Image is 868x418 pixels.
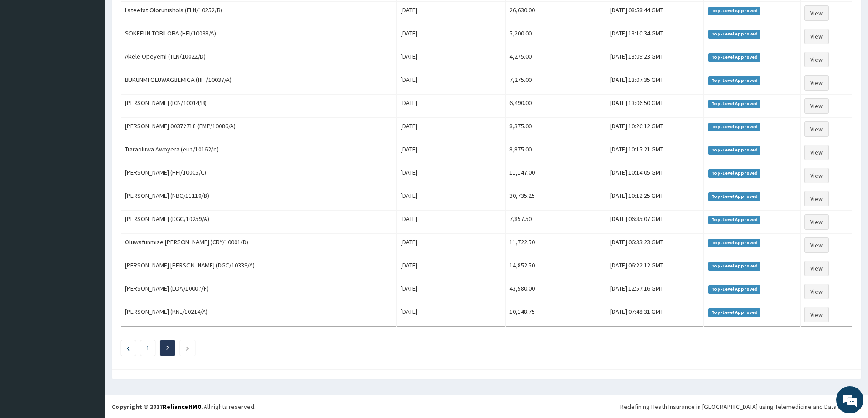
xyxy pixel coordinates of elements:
td: [DATE] [396,303,505,327]
div: Minimize live chat window [149,5,171,26]
td: 11,722.50 [505,234,606,257]
a: View [804,284,829,299]
span: Top-Level Approved [708,308,760,317]
td: [DATE] [396,48,505,71]
td: [DATE] [396,25,505,48]
a: View [804,145,829,160]
td: 7,857.50 [505,211,606,234]
td: [DATE] 13:06:50 GMT [606,95,703,118]
a: View [804,168,829,183]
td: Tiaraoluwa Awoyera (euh/10162/d) [121,141,397,164]
td: Oluwafunmise [PERSON_NAME] (CRY/10001/D) [121,234,397,257]
a: Next page [185,344,190,352]
a: Previous page [127,344,130,352]
td: [DATE] [396,187,505,211]
td: 4,275.00 [505,48,606,71]
td: 6,490.00 [505,95,606,118]
textarea: Type your message and hit 'Enter' [5,248,174,280]
td: [DATE] 07:48:31 GMT [606,303,703,327]
td: [DATE] 06:22:12 GMT [606,257,703,280]
td: [DATE] [396,118,505,141]
a: View [804,5,829,21]
td: [DATE] 13:07:35 GMT [606,71,703,95]
td: [PERSON_NAME] (ICN/10014/B) [121,95,397,118]
a: View [804,307,829,322]
td: [PERSON_NAME] 00372718 (FMP/10086/A) [121,118,397,141]
td: [DATE] 10:12:25 GMT [606,187,703,211]
a: Page 1 [146,344,149,352]
a: View [804,98,829,114]
a: View [804,121,829,137]
td: SOKEFUN TOBILOBA (HFI/10038/A) [121,25,397,48]
a: Page 2 is your current page [166,344,169,352]
td: [PERSON_NAME] (HFI/10005/C) [121,164,397,187]
td: [PERSON_NAME] [PERSON_NAME] (DGC/10339/A) [121,257,397,280]
td: [DATE] 06:33:23 GMT [606,234,703,257]
span: Top-Level Approved [708,7,760,15]
span: Top-Level Approved [708,53,760,61]
td: [PERSON_NAME] (LOA/10007/F) [121,280,397,303]
td: [PERSON_NAME] (NBC/11110/B) [121,187,397,211]
td: [DATE] [396,71,505,95]
a: View [804,52,829,67]
a: View [804,191,829,206]
td: [DATE] 10:26:12 GMT [606,118,703,141]
td: 8,875.00 [505,141,606,164]
td: Lateefat Olorunishola (ELN/10252/B) [121,2,397,25]
strong: Copyright © 2017 . [112,403,204,411]
td: 43,580.00 [505,280,606,303]
td: 8,375.00 [505,118,606,141]
div: Redefining Heath Insurance in [GEOGRAPHIC_DATA] using Telemedicine and Data Science! [620,402,861,411]
td: [DATE] [396,2,505,25]
span: Top-Level Approved [708,262,760,270]
td: 5,200.00 [505,25,606,48]
a: View [804,29,829,44]
div: Chat with us now [47,51,153,63]
td: [DATE] [396,234,505,257]
td: [DATE] [396,141,505,164]
td: 14,852.50 [505,257,606,280]
td: [DATE] [396,257,505,280]
td: [DATE] 13:09:23 GMT [606,48,703,71]
a: View [804,75,829,91]
td: Akele Opeyemi (TLN/10022/D) [121,48,397,71]
span: Top-Level Approved [708,100,760,108]
span: Top-Level Approved [708,216,760,224]
span: Top-Level Approved [708,30,760,38]
td: [PERSON_NAME] (DGC/10259/A) [121,211,397,234]
td: BUKUNMI OLUWAGBEMIGA (HFI/10037/A) [121,71,397,95]
span: Top-Level Approved [708,169,760,177]
td: [DATE] 10:14:05 GMT [606,164,703,187]
td: 10,148.75 [505,303,606,327]
span: Top-Level Approved [708,192,760,201]
td: [DATE] 10:15:21 GMT [606,141,703,164]
td: [DATE] 06:35:07 GMT [606,211,703,234]
span: Top-Level Approved [708,285,760,293]
td: [DATE] [396,280,505,303]
td: [DATE] 13:10:34 GMT [606,25,703,48]
td: [DATE] [396,95,505,118]
a: View [804,214,829,230]
td: [DATE] [396,211,505,234]
td: 26,630.00 [505,2,606,25]
span: Top-Level Approved [708,239,760,247]
td: [PERSON_NAME] (KNL/10214/A) [121,303,397,327]
td: [DATE] 12:57:16 GMT [606,280,703,303]
td: 11,147.00 [505,164,606,187]
img: d_794563401_company_1708531726252_794563401 [17,45,37,68]
span: Top-Level Approved [708,76,760,85]
td: 30,735.25 [505,187,606,211]
a: View [804,237,829,253]
td: [DATE] 08:58:44 GMT [606,2,703,25]
a: View [804,261,829,276]
span: Top-Level Approved [708,146,760,154]
footer: All rights reserved. [105,395,868,418]
span: Top-Level Approved [708,123,760,131]
span: We're online! [53,115,126,206]
td: [DATE] [396,164,505,187]
a: RelianceHMO [163,403,202,411]
td: 7,275.00 [505,71,606,95]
